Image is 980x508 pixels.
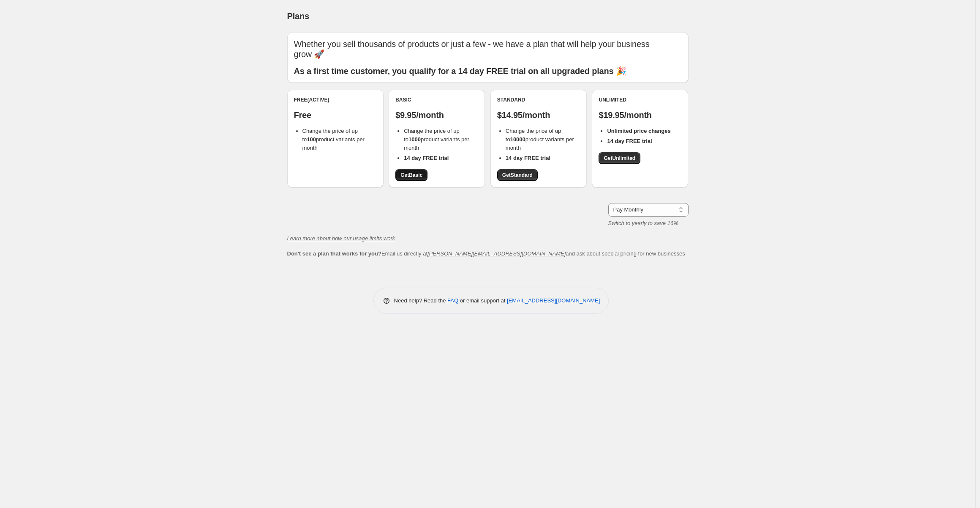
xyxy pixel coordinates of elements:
b: 10000 [510,136,525,143]
div: Free (Active) [294,96,377,103]
p: $14.95/month [497,110,580,120]
span: Get Unlimited [604,155,635,162]
span: Need help? Read the [394,297,448,304]
p: $9.95/month [395,110,478,120]
p: $19.95/month [599,110,681,120]
a: GetStandard [497,169,538,181]
b: Unlimited price changes [607,128,670,134]
a: Learn more about how our usage limits work [287,235,395,242]
div: Basic [395,96,478,103]
a: [EMAIL_ADDRESS][DOMAIN_NAME] [507,297,600,304]
a: GetBasic [395,169,427,181]
div: Unlimited [599,96,681,103]
b: Don't see a plan that works for you? [287,250,381,257]
span: Change the price of up to product variants per month [404,128,469,151]
b: 100 [307,136,316,143]
b: 14 day FREE trial [607,138,652,144]
span: or email support at [458,297,507,304]
span: Get Standard [502,172,533,178]
span: Change the price of up to product variants per month [506,128,574,151]
b: As a first time customer, you qualify for a 14 day FREE trial on all upgraded plans 🎉 [294,66,626,76]
span: Plans [287,11,309,21]
a: GetUnlimited [599,152,640,164]
p: Whether you sell thousands of products or just a few - we have a plan that will help your busines... [294,39,682,59]
a: [PERSON_NAME][EMAIL_ADDRESS][DOMAIN_NAME] [427,250,566,257]
b: 1000 [408,136,421,143]
span: Email us directly at and ask about special pricing for new businesses [287,250,685,257]
div: Standard [497,96,580,103]
span: Change the price of up to product variants per month [302,128,365,151]
a: FAQ [447,297,458,304]
span: Get Basic [400,172,422,178]
i: Switch to yearly to save 16% [608,220,678,226]
b: 14 day FREE trial [404,155,449,161]
b: 14 day FREE trial [506,155,550,161]
p: Free [294,110,377,120]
